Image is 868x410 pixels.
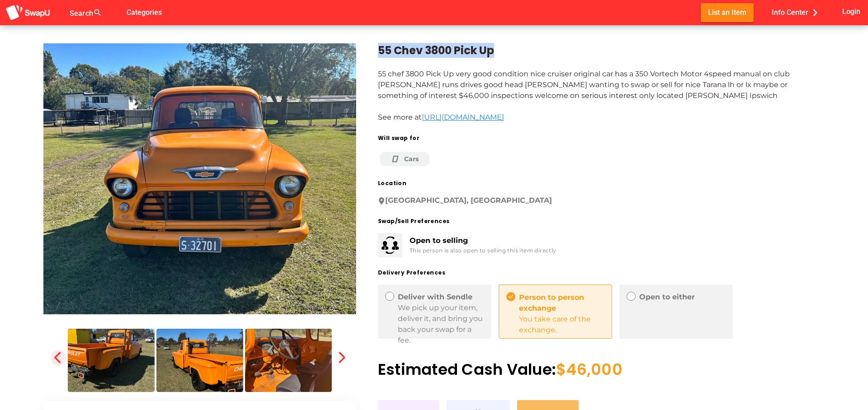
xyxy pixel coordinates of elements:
div: Swap/Sell Preferences [378,217,825,226]
div: Person to person exchange [519,292,604,314]
i: chevron_right [808,6,822,19]
div: This person is also open to selling this item directly [410,246,557,255]
img: nicholas.robertson%2Bfacebook%40swapu.com.au%2F754881220253350%2F754881220253350-photo-3.jpg [68,329,155,392]
div: Will swap for [378,134,825,143]
span: List an Item [708,6,746,19]
div: 55 chef 3800 Pick Up very good condition nice cruiser original car has a 350 Vortech Motor 4speed... [378,69,825,123]
button: Categories [119,3,169,22]
img: svg+xml;base64,PHN2ZyB3aWR0aD0iMjkiIGhlaWdodD0iMzEiIHZpZXdCb3g9IjAgMCAyOSAzMSIgZmlsbD0ibm9uZSIgeG... [382,237,399,254]
span: Login [842,5,860,18]
div: [GEOGRAPHIC_DATA], [GEOGRAPHIC_DATA] [378,195,825,206]
div: Open to selling [410,235,557,246]
button: List an Item [701,3,754,22]
img: nicholas.robertson%2Bfacebook%40swapu.com.au%2F754881220253350%2F754881220253350-photo-4.jpg [156,329,243,392]
span: Info Center [772,5,822,20]
div: Open to either [639,292,726,303]
div: You take care of the exchange. [519,314,604,335]
a: [URL][DOMAIN_NAME] [422,113,504,121]
img: aSD8y5uGLpzPJLYTcYcjNu3laj1c05W5KWf0Ds+Za8uybjssssuu+yyyy677LKX2n+PWMSDJ9a87AAAAABJRU5ErkJggg== [5,5,51,21]
div: Cars [391,154,419,164]
button: Info Center [764,3,829,22]
div: Estimated Cash Value: [378,360,825,378]
img: nicholas.robertson%2Bfacebook%40swapu.com.au%2F754881220253350%2F754881220253350-photo-0.jpg [43,43,356,314]
i: false [113,7,124,18]
span: $46,000 [556,359,623,380]
div: We pick up your item, deliver it, and bring you back your swap for a fee. [398,303,484,346]
div: Deliver with Sendle [398,292,484,303]
div: Location [378,179,825,188]
div: 55 Chev 3800 Pick Up [378,43,825,58]
span: Categories [127,5,162,20]
button: Login [840,3,863,20]
div: Delivery Preferences [378,268,825,277]
img: nicholas.robertson%2Bfacebook%40swapu.com.au%2F754881220253350%2F754881220253350-photo-5.jpg [245,329,332,392]
a: Categories [119,8,169,16]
